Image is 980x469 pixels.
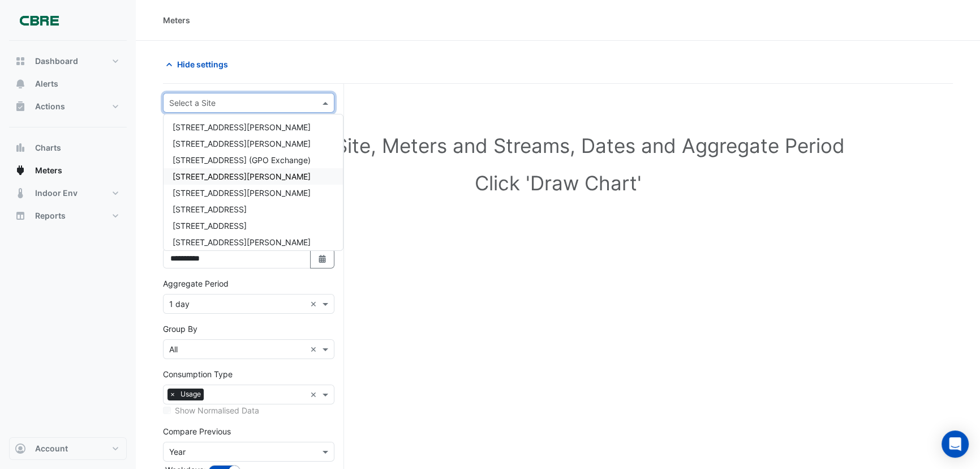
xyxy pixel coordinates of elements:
[9,50,127,73] button: Dashboard
[181,171,935,195] h1: Click 'Draw Chart'
[35,101,65,112] span: Actions
[163,368,233,380] label: Consumption Type
[173,155,311,165] span: [STREET_ADDRESS] (GPO Exchange)
[35,210,66,221] span: Reports
[163,404,334,416] div: Select meters or streams to enable normalisation
[35,443,68,454] span: Account
[15,165,26,176] app-icon: Meters
[167,389,178,400] span: ×
[942,430,969,458] div: Open Intercom Messenger
[9,95,127,118] button: Actions
[163,425,231,437] label: Compare Previous
[173,237,311,247] span: [STREET_ADDRESS][PERSON_NAME]
[15,101,26,112] app-icon: Actions
[163,114,343,251] ng-dropdown-panel: Options list
[163,14,190,26] div: Meters
[310,389,320,400] span: Clear
[181,134,935,157] h1: Select Site, Meters and Streams, Dates and Aggregate Period
[310,298,320,310] span: Clear
[163,278,229,289] label: Aggregate Period
[9,437,127,460] button: Account
[35,142,61,154] span: Charts
[310,343,320,355] span: Clear
[35,165,62,176] span: Meters
[173,139,311,148] span: [STREET_ADDRESS][PERSON_NAME]
[9,137,127,159] button: Charts
[173,204,247,214] span: [STREET_ADDRESS]
[173,221,247,231] span: [STREET_ADDRESS]
[35,187,78,199] span: Indoor Env
[178,389,204,400] span: Usage
[9,182,127,204] button: Indoor Env
[163,323,197,335] label: Group By
[15,187,26,199] app-icon: Indoor Env
[15,210,26,221] app-icon: Reports
[15,142,26,154] app-icon: Charts
[173,122,311,132] span: [STREET_ADDRESS][PERSON_NAME]
[35,78,58,89] span: Alerts
[35,56,78,67] span: Dashboard
[173,188,311,198] span: [STREET_ADDRESS][PERSON_NAME]
[14,9,65,32] img: Company Logo
[317,254,328,263] fa-icon: Select Date
[9,159,127,182] button: Meters
[175,404,259,416] label: Show Normalised Data
[15,78,26,89] app-icon: Alerts
[9,73,127,95] button: Alerts
[177,58,228,70] span: Hide settings
[15,56,26,67] app-icon: Dashboard
[173,172,311,181] span: [STREET_ADDRESS][PERSON_NAME]
[9,204,127,227] button: Reports
[163,54,235,74] button: Hide settings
